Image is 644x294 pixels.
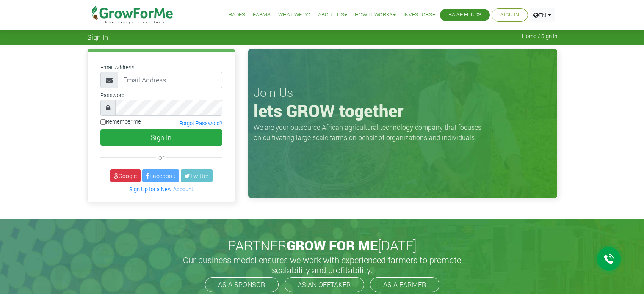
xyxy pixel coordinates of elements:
[100,63,136,71] label: Email Address:
[253,11,271,19] a: Farms
[100,119,106,125] input: Remember me
[278,11,310,19] a: What We Do
[225,11,245,19] a: Trades
[129,186,193,192] a: Sign Up for a New Account
[205,277,279,292] a: AS A SPONSOR
[355,11,396,19] a: How it Works
[522,33,557,39] span: Home / Sign In
[448,11,481,19] a: Raise Funds
[254,101,552,121] h1: lets GROW together
[174,255,470,275] h5: Our business model ensures we work with experienced farmers to promote scalability and profitabil...
[254,122,486,143] p: We are your outsource African agricultural technology company that focuses on cultivating large s...
[100,152,222,162] div: or
[318,11,347,19] a: About Us
[370,277,439,292] a: AS A FARMER
[500,11,519,19] a: Sign In
[285,277,364,292] a: AS AN OFFTAKER
[179,120,222,126] a: Forgot Password?
[91,237,554,253] h2: PARTNER [DATE]
[87,33,108,41] span: Sign In
[254,85,552,100] h3: Join Us
[118,72,222,88] input: Email Address
[100,129,222,146] button: Sign In
[100,118,141,126] label: Remember me
[100,91,126,99] label: Password:
[287,236,378,254] span: GROW FOR ME
[404,11,435,19] a: Investors
[110,169,141,182] a: Google
[530,8,555,22] a: EN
